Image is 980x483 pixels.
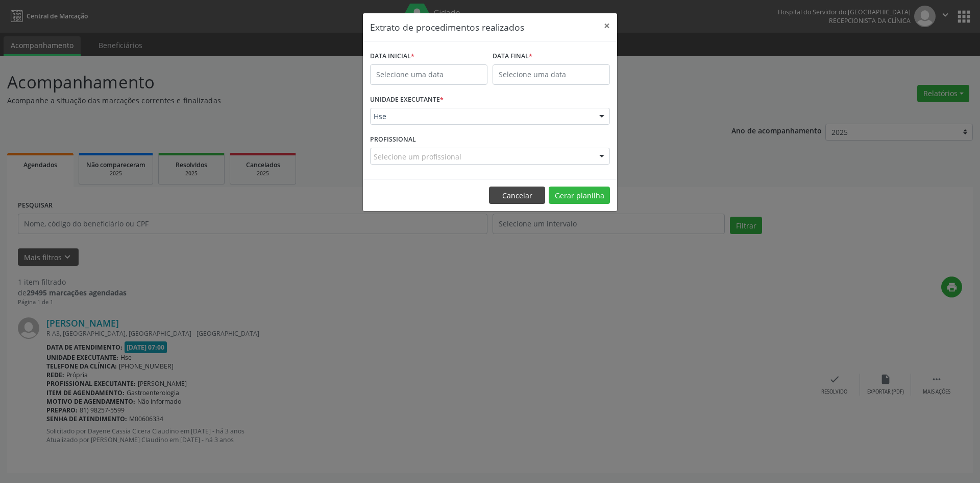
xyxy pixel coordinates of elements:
input: Selecione uma data [493,64,610,85]
label: PROFISSIONAL [370,132,416,148]
input: Selecione uma data [370,64,487,85]
button: Cancelar [489,187,545,204]
span: Selecione um profissional [374,151,461,162]
label: DATA FINAL [493,49,532,64]
h5: Extrato de procedimentos realizados [370,20,524,34]
label: UNIDADE EXECUTANTE [370,92,444,108]
button: Close [597,13,617,38]
span: Hse [374,111,589,122]
button: Gerar planilha [549,187,610,204]
label: DATA INICIAL [370,49,414,64]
